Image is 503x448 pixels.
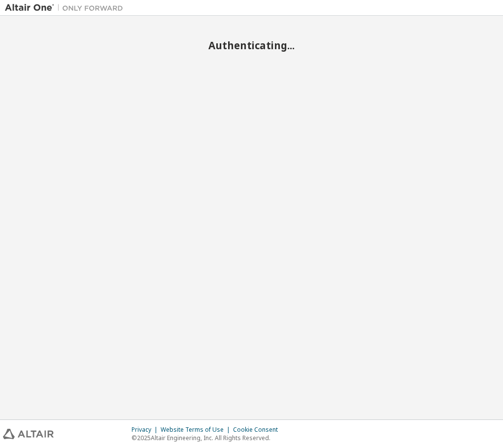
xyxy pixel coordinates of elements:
[233,426,284,434] div: Cookie Consent
[5,3,128,13] img: Altair One
[3,429,54,439] img: altair_logo.svg
[132,434,284,442] p: © 2025 Altair Engineering, Inc. All Rights Reserved.
[161,426,233,434] div: Website Terms of Use
[5,39,498,52] h2: Authenticating...
[132,426,161,434] div: Privacy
